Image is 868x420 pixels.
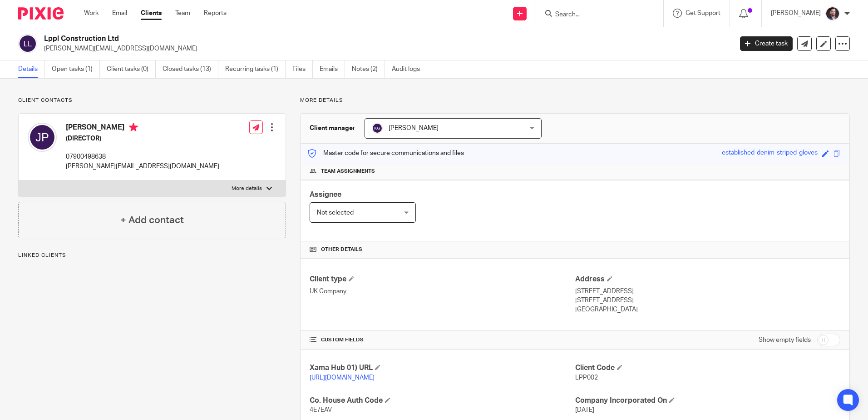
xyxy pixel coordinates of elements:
h5: (DIRECTOR) [66,134,219,143]
p: [PERSON_NAME] [771,9,821,18]
img: Pixie [18,7,64,20]
p: Client contacts [18,97,286,104]
a: Audit logs [392,60,427,78]
p: UK Company [310,287,575,296]
span: 4E7EAV [310,407,332,413]
a: Files [292,60,313,78]
a: Closed tasks (13) [163,60,218,78]
a: Reports [204,9,227,18]
a: Team [175,9,190,18]
a: Emails [320,60,345,78]
span: [PERSON_NAME] [389,125,439,131]
h4: Company Incorporated On [575,396,840,405]
h2: Lppl Construction Ltd [44,34,590,44]
a: Details [18,60,45,78]
label: Show empty fields [759,335,811,345]
a: Notes (2) [352,60,385,78]
a: Email [112,9,127,18]
a: Create task [740,36,793,51]
input: Search [554,11,636,19]
p: Linked clients [18,252,286,259]
a: Work [84,9,99,18]
p: [STREET_ADDRESS] [575,296,840,305]
p: 07900498638 [66,152,219,161]
span: Assignee [310,191,341,198]
a: Clients [141,9,162,18]
span: Team assignments [321,168,375,175]
p: [GEOGRAPHIC_DATA] [575,305,840,314]
a: Open tasks (1) [52,60,100,78]
p: More details [232,185,262,192]
div: established-denim-striped-gloves [722,148,818,159]
h4: + Add contact [120,213,184,227]
p: Master code for secure communications and files [307,149,464,158]
h4: Client Code [575,363,840,373]
p: [STREET_ADDRESS] [575,287,840,296]
i: Primary [129,123,138,132]
h4: [PERSON_NAME] [66,123,219,134]
span: LPP002 [575,375,598,381]
img: svg%3E [18,34,37,53]
a: [URL][DOMAIN_NAME] [310,375,375,381]
p: [PERSON_NAME][EMAIL_ADDRESS][DOMAIN_NAME] [44,44,726,53]
h4: CUSTOM FIELDS [310,336,575,344]
span: Get Support [686,10,720,16]
img: Capture.PNG [825,6,840,21]
a: Recurring tasks (1) [225,60,286,78]
p: More details [300,97,850,104]
img: svg%3E [372,123,383,134]
h3: Client manager [310,124,355,133]
p: [PERSON_NAME][EMAIL_ADDRESS][DOMAIN_NAME] [66,162,219,171]
span: Not selected [317,210,354,216]
span: [DATE] [575,407,594,413]
h4: Co. House Auth Code [310,396,575,405]
a: Client tasks (0) [107,60,156,78]
img: svg%3E [28,123,57,152]
h4: Xama Hub 01) URL [310,363,575,373]
h4: Client type [310,275,575,284]
span: Other details [321,246,362,253]
h4: Address [575,275,840,284]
